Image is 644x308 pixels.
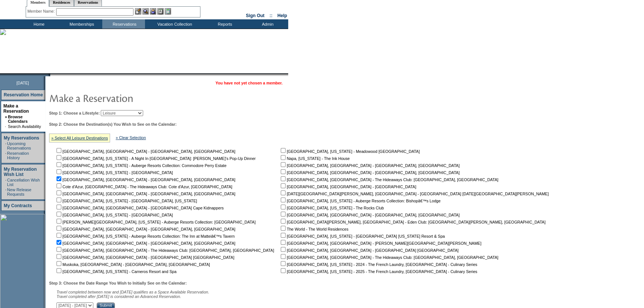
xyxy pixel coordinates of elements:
[150,8,156,15] img: Impersonate
[279,262,477,267] nobr: [GEOGRAPHIC_DATA], [US_STATE] - 2024 - The French Laundry, [GEOGRAPHIC_DATA] - Culinary Series
[55,255,234,260] nobr: [GEOGRAPHIC_DATA], [GEOGRAPHIC_DATA] - [GEOGRAPHIC_DATA] [GEOGRAPHIC_DATA]
[49,111,100,115] b: Step 1: Choose a Lifestyle:
[7,178,40,187] a: Cancellation Wish List
[279,170,460,175] nobr: [GEOGRAPHIC_DATA], [GEOGRAPHIC_DATA] - [GEOGRAPHIC_DATA], [GEOGRAPHIC_DATA]
[279,227,348,231] nobr: The World - The World Residences
[49,281,187,285] b: Step 3: Choose the Date Range You Wish to Initially See on the Calendar:
[55,149,235,154] nobr: [GEOGRAPHIC_DATA], [GEOGRAPHIC_DATA] - [GEOGRAPHIC_DATA], [GEOGRAPHIC_DATA]
[55,156,256,161] nobr: [GEOGRAPHIC_DATA], [US_STATE] - A Night In [GEOGRAPHIC_DATA]: [PERSON_NAME]'s Pop-Up Dinner
[55,213,173,217] nobr: [GEOGRAPHIC_DATA], [US_STATE] - [GEOGRAPHIC_DATA]
[279,234,445,238] nobr: [GEOGRAPHIC_DATA], [US_STATE] - [GEOGRAPHIC_DATA] [US_STATE] Resort & Spa
[145,19,203,29] td: Vacation Collection
[5,151,6,160] td: ·
[4,92,43,97] a: Reservation Home
[279,241,481,246] nobr: [GEOGRAPHIC_DATA], [GEOGRAPHIC_DATA] - [PERSON_NAME][GEOGRAPHIC_DATA][PERSON_NAME]
[55,220,255,224] nobr: [PERSON_NAME][GEOGRAPHIC_DATA], [US_STATE] - Auberge Resorts Collection: [GEOGRAPHIC_DATA]
[8,124,41,129] a: Search Availability
[55,234,235,238] nobr: [GEOGRAPHIC_DATA], [US_STATE] - Auberge Resorts Collection: The Inn at Matteiâ€™s Tavern
[246,13,264,18] a: Sign Out
[55,227,235,231] nobr: [GEOGRAPHIC_DATA], [GEOGRAPHIC_DATA] - [GEOGRAPHIC_DATA], [GEOGRAPHIC_DATA]
[49,90,198,105] img: pgTtlMakeReservation.gif
[55,269,177,274] nobr: [GEOGRAPHIC_DATA], [US_STATE] - Carneros Resort and Spa
[142,8,149,15] img: View
[279,156,350,161] nobr: Napa, [US_STATE] - The Ink House
[55,262,210,267] nobr: Muskoka, [GEOGRAPHIC_DATA] - [GEOGRAPHIC_DATA], [GEOGRAPHIC_DATA]
[279,248,458,253] nobr: [GEOGRAPHIC_DATA], [GEOGRAPHIC_DATA] - [GEOGRAPHIC_DATA] [GEOGRAPHIC_DATA]
[5,141,6,150] td: ·
[55,241,235,246] nobr: [GEOGRAPHIC_DATA], [GEOGRAPHIC_DATA] - [GEOGRAPHIC_DATA], [GEOGRAPHIC_DATA]
[4,135,39,141] a: My Reservations
[55,248,274,253] nobr: [GEOGRAPHIC_DATA], [GEOGRAPHIC_DATA] - The Hideaways Club: [GEOGRAPHIC_DATA], [GEOGRAPHIC_DATA]
[4,203,32,208] a: My Contracts
[279,185,416,189] nobr: [GEOGRAPHIC_DATA], [GEOGRAPHIC_DATA] - [GEOGRAPHIC_DATA]
[245,19,288,29] td: Admin
[157,8,164,15] img: Reservations
[270,13,273,18] span: ::
[279,177,498,182] nobr: [GEOGRAPHIC_DATA], [GEOGRAPHIC_DATA] - The Hideaways Club: [GEOGRAPHIC_DATA], [GEOGRAPHIC_DATA]
[57,290,209,294] span: Travel completed between now and [DATE] qualifies as a Space Available Reservation.
[4,167,37,177] a: My Reservation Wish List
[5,187,6,196] td: ·
[59,19,102,29] td: Memberships
[279,163,460,168] nobr: [GEOGRAPHIC_DATA], [GEOGRAPHIC_DATA] - [GEOGRAPHIC_DATA], [GEOGRAPHIC_DATA]
[5,178,6,187] td: ·
[17,19,59,29] td: Home
[279,199,441,203] nobr: [GEOGRAPHIC_DATA], [US_STATE] - Auberge Resorts Collection: Bishopâ€™s Lodge
[55,170,173,175] nobr: [GEOGRAPHIC_DATA], [US_STATE] - [GEOGRAPHIC_DATA]
[102,19,145,29] td: Reservations
[279,206,384,210] nobr: [GEOGRAPHIC_DATA], [US_STATE] - The Rocks Club
[277,13,287,18] a: Help
[279,220,545,224] nobr: [GEOGRAPHIC_DATA][PERSON_NAME], [GEOGRAPHIC_DATA] - Eden Club: [GEOGRAPHIC_DATA][PERSON_NAME], [G...
[57,294,181,299] nobr: Travel completed after [DATE] is considered an Advanced Reservation.
[5,124,7,129] td: ·
[7,151,29,160] a: Reservation History
[28,8,56,15] div: Member Name:
[55,185,232,189] nobr: Cote d'Azur, [GEOGRAPHIC_DATA] - The Hideaways Club: Cote d'Azur, [GEOGRAPHIC_DATA]
[49,122,177,126] b: Step 2: Choose the Destination(s) You Wish to See on the Calendar:
[279,269,477,274] nobr: [GEOGRAPHIC_DATA], [US_STATE] - 2025 - The French Laundry, [GEOGRAPHIC_DATA] - Culinary Series
[55,192,235,196] nobr: [GEOGRAPHIC_DATA], [GEOGRAPHIC_DATA] - [GEOGRAPHIC_DATA], [GEOGRAPHIC_DATA]
[3,103,29,114] a: Make a Reservation
[5,115,7,119] b: »
[216,81,283,85] span: You have not yet chosen a member.
[116,135,146,140] a: » Clear Selection
[279,192,548,196] nobr: [DATE][GEOGRAPHIC_DATA][PERSON_NAME], [GEOGRAPHIC_DATA] - [GEOGRAPHIC_DATA] [DATE][GEOGRAPHIC_DAT...
[51,136,108,140] a: » Select All Leisure Destinations
[55,199,197,203] nobr: [GEOGRAPHIC_DATA], [US_STATE] - [GEOGRAPHIC_DATA], [US_STATE]
[48,73,50,76] img: promoShadowLeftCorner.gif
[55,163,226,168] nobr: [GEOGRAPHIC_DATA], [US_STATE] - Auberge Resorts Collection: Commodore Perry Estate
[165,8,171,15] img: b_calculator.gif
[279,213,460,217] nobr: [GEOGRAPHIC_DATA], [GEOGRAPHIC_DATA] - [GEOGRAPHIC_DATA], [GEOGRAPHIC_DATA]
[55,206,223,210] nobr: [GEOGRAPHIC_DATA], [GEOGRAPHIC_DATA] - [GEOGRAPHIC_DATA] Cape Kidnappers
[8,115,28,123] a: Browse Calendars
[135,8,141,15] img: b_edit.gif
[279,255,498,260] nobr: [GEOGRAPHIC_DATA], [GEOGRAPHIC_DATA] - The Hideaways Club: [GEOGRAPHIC_DATA], [GEOGRAPHIC_DATA]
[50,73,51,76] img: blank.gif
[55,177,235,182] nobr: [GEOGRAPHIC_DATA], [GEOGRAPHIC_DATA] - [GEOGRAPHIC_DATA], [GEOGRAPHIC_DATA]
[7,141,31,150] a: Upcoming Reservations
[203,19,245,29] td: Reports
[16,81,29,85] span: [DATE]
[7,187,31,196] a: New Release Requests
[279,149,420,154] nobr: [GEOGRAPHIC_DATA], [US_STATE] - Meadowood [GEOGRAPHIC_DATA]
